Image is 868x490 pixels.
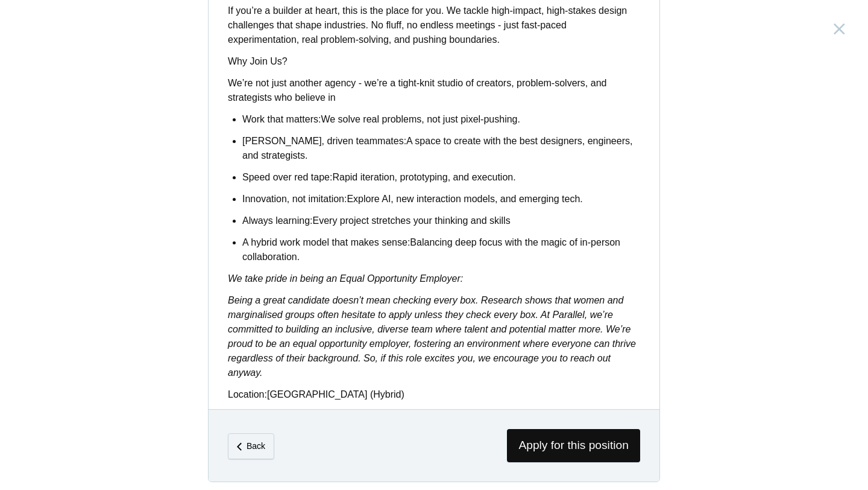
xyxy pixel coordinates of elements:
[228,387,640,402] p: [GEOGRAPHIC_DATA] (Hybrid)
[247,441,265,451] em: Back
[242,194,347,204] strong: Innovation, not imitation:
[228,273,463,284] em: We take pride in being an Equal Opportunity Employer:
[228,76,640,105] p: We’re not just another agency - we’re a tight-knit studio of creators, problem-solvers, and strat...
[228,389,267,399] strong: Location:
[228,56,288,66] strong: Why Join Us?
[242,215,313,226] strong: Always learning:
[242,235,640,264] p: Balancing deep focus with the magic of in-person collaboration.
[242,136,406,146] strong: [PERSON_NAME], driven teammates:
[242,134,640,163] p: A space to create with the best designers, engineers, and strategists.
[242,237,410,247] strong: A hybrid work model that makes sense:
[242,192,640,206] p: Explore AI, new interaction models, and emerging tech.
[242,114,321,124] strong: Work that matters:
[242,170,640,185] p: Rapid iteration, prototyping, and execution.
[228,4,640,47] p: If you’re a builder at heart, this is the place for you. We tackle high-impact, high-stakes desig...
[242,214,640,228] p: Every project stretches your thinking and skills
[242,172,332,182] strong: Speed over red tape:
[228,295,636,378] em: Being a great candidate doesn’t mean checking every box. Research shows that women and marginalis...
[507,429,640,462] span: Apply for this position
[242,112,640,127] p: We solve real problems, not just pixel-pushing.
